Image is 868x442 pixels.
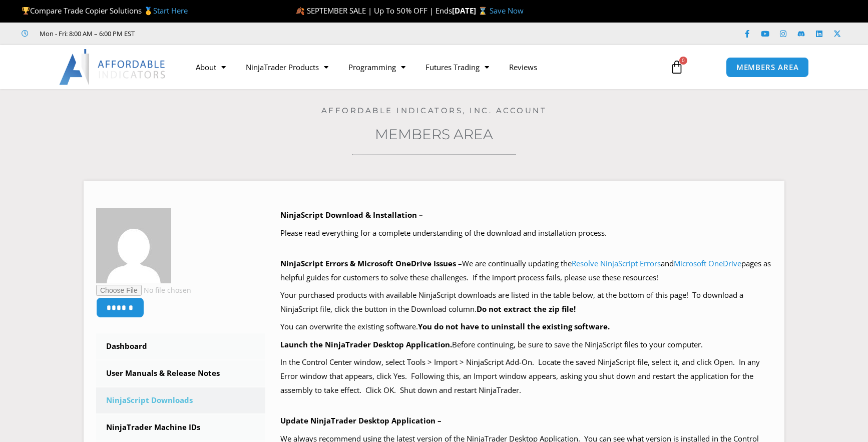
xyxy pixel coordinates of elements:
a: MEMBERS AREA [726,57,809,78]
a: NinjaTrader Products [236,56,338,79]
nav: Menu [186,56,658,79]
a: Resolve NinjaScript Errors [572,258,661,268]
a: Members Area [375,126,493,143]
p: In the Control Center window, select Tools > Import > NinjaScript Add-On. Locate the saved NinjaS... [280,355,772,397]
span: 0 [679,57,687,65]
a: NinjaTrader Machine IDs [96,414,265,440]
p: We are continually updating the and pages as helpful guides for customers to solve these challeng... [280,257,772,285]
a: Futures Trading [415,56,499,79]
img: 🏆 [22,7,30,15]
a: NinjaScript Downloads [96,387,265,413]
b: NinjaScript Download & Installation – [280,210,423,220]
p: Your purchased products with available NinjaScript downloads are listed in the table below, at th... [280,288,772,316]
strong: [DATE] ⌛ [452,6,490,16]
span: Mon - Fri: 8:00 AM – 6:00 PM EST [37,28,135,40]
b: Do not extract the zip file! [477,304,576,314]
a: Save Now [490,6,524,16]
a: About [186,56,236,79]
p: Please read everything for a complete understanding of the download and installation process. [280,226,772,240]
span: MEMBERS AREA [736,64,799,71]
b: Update NinjaTrader Desktop Application – [280,415,442,425]
b: NinjaScript Errors & Microsoft OneDrive Issues – [280,258,462,268]
a: Affordable Indicators, Inc. Account [321,106,547,115]
span: 🍂 SEPTEMBER SALE | Up To 50% OFF | Ends [295,6,452,16]
iframe: Customer reviews powered by Trustpilot [149,29,299,39]
a: Reviews [499,56,547,79]
p: Before continuing, be sure to save the NinjaScript files to your computer. [280,338,772,352]
a: 0 [655,53,699,82]
b: Launch the NinjaTrader Desktop Application. [280,339,452,349]
img: a51a53e9e2798f4ff5e9ae80a73b601d047a244580fb7d786b718ed7fd363a4a [96,208,171,283]
img: LogoAI | Affordable Indicators – NinjaTrader [59,49,167,85]
a: User Manuals & Release Notes [96,360,265,386]
a: Dashboard [96,333,265,359]
p: You can overwrite the existing software. [280,320,772,334]
a: Programming [338,56,415,79]
b: You do not have to uninstall the existing software. [418,321,610,331]
a: Microsoft OneDrive [674,258,741,268]
a: Start Here [153,6,188,16]
span: Compare Trade Copier Solutions 🥇 [22,6,188,16]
